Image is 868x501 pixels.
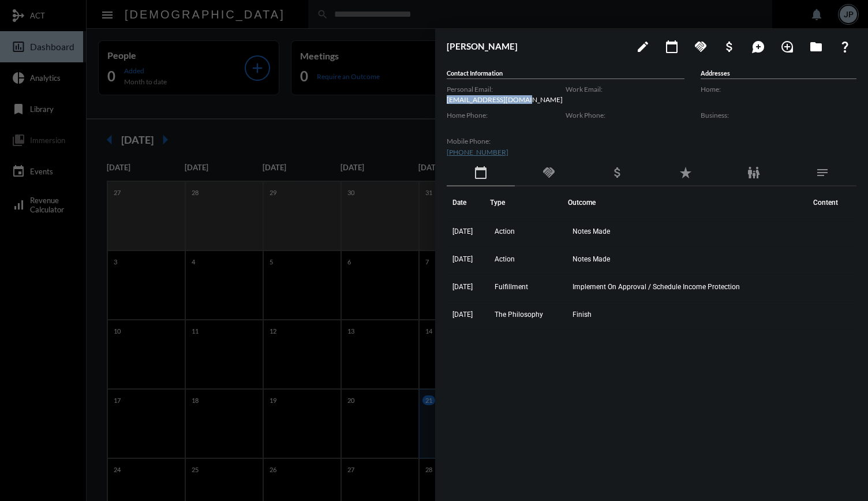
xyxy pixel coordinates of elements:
[660,35,683,58] button: Add meeting
[631,35,654,58] button: edit person
[490,186,568,219] th: Type
[447,186,490,219] th: Date
[776,35,799,58] button: Add Introduction
[815,166,829,180] mat-icon: notes
[573,227,610,235] span: Notes Made
[573,283,740,291] span: Implement On Approval / Schedule Income Protection
[452,227,473,235] span: [DATE]
[452,255,473,263] span: [DATE]
[573,255,610,263] span: Notes Made
[447,69,684,79] h5: Contact Information
[679,166,693,180] mat-icon: star_rate
[447,41,626,51] h3: [PERSON_NAME]
[447,148,508,156] a: [PHONE_NUMBER]
[495,255,515,263] span: Action
[542,166,556,180] mat-icon: handshake
[809,40,823,54] mat-icon: folder
[566,85,684,94] label: Work Email:
[495,283,528,291] span: Fulfillment
[573,311,592,319] span: Finish
[689,35,712,58] button: Add Commitment
[701,69,856,79] h5: Addresses
[447,111,566,119] label: Home Phone:
[568,186,807,219] th: Outcome
[452,283,473,291] span: [DATE]
[636,40,650,54] mat-icon: edit
[566,111,684,119] label: Work Phone:
[694,40,708,54] mat-icon: handshake
[723,40,736,54] mat-icon: attach_money
[447,85,566,94] label: Personal Email:
[447,137,566,145] label: Mobile Phone:
[474,166,488,180] mat-icon: calendar_today
[805,35,828,58] button: Archives
[751,40,765,54] mat-icon: maps_ugc
[780,40,794,54] mat-icon: loupe
[807,186,856,219] th: Content
[495,227,515,235] span: Action
[447,95,566,104] p: [EMAIL_ADDRESS][DOMAIN_NAME]
[701,111,856,119] label: Business:
[701,85,856,94] label: Home:
[833,35,856,58] button: What If?
[611,166,624,180] mat-icon: attach_money
[452,311,473,319] span: [DATE]
[665,40,679,54] mat-icon: calendar_today
[747,35,770,58] button: Add Mention
[838,40,852,54] mat-icon: question_mark
[718,35,741,58] button: Add Business
[747,166,761,180] mat-icon: family_restroom
[495,311,543,319] span: The Philosophy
